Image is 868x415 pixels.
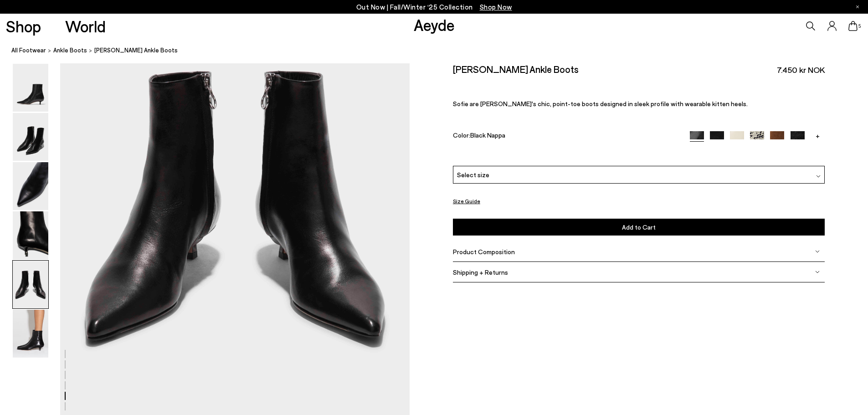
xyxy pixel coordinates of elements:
[811,131,825,139] a: +
[816,174,821,179] img: svg%3E
[848,21,858,31] a: 5
[356,1,512,13] p: Out Now | Fall/Winter ‘25 Collection
[11,38,868,63] nav: breadcrumb
[13,113,48,161] img: Sofie Leather Ankle Boots - Image 2
[453,131,678,142] div: Color:
[777,64,825,76] span: 7.450 kr NOK
[13,310,48,358] img: Sofie Leather Ankle Boots - Image 6
[13,162,48,210] img: Sofie Leather Ankle Boots - Image 3
[94,46,178,55] span: [PERSON_NAME] Ankle Boots
[53,46,87,55] a: ankle boots
[11,46,46,55] a: All Footwear
[815,249,820,254] img: svg%3E
[815,270,820,274] img: svg%3E
[13,211,48,259] img: Sofie Leather Ankle Boots - Image 4
[453,100,748,108] span: Sofie are [PERSON_NAME]'s chic, point-toe boots designed in sleek profile with wearable kitten he...
[453,268,508,276] span: Shipping + Returns
[453,63,579,75] h2: [PERSON_NAME] Ankle Boots
[65,18,106,34] a: World
[858,24,862,29] span: 5
[13,261,48,308] img: Sofie Leather Ankle Boots - Image 5
[457,170,489,179] span: Select size
[53,46,87,54] span: ankle boots
[622,223,656,231] span: Add to Cart
[453,195,480,207] button: Size Guide
[13,64,48,112] img: Sofie Leather Ankle Boots - Image 1
[414,15,455,34] a: Aeyde
[6,18,41,34] a: Shop
[470,131,505,139] span: Black Nappa
[453,248,515,256] span: Product Composition
[480,3,512,11] span: Navigate to /collections/new-in
[453,219,825,236] button: Add to Cart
